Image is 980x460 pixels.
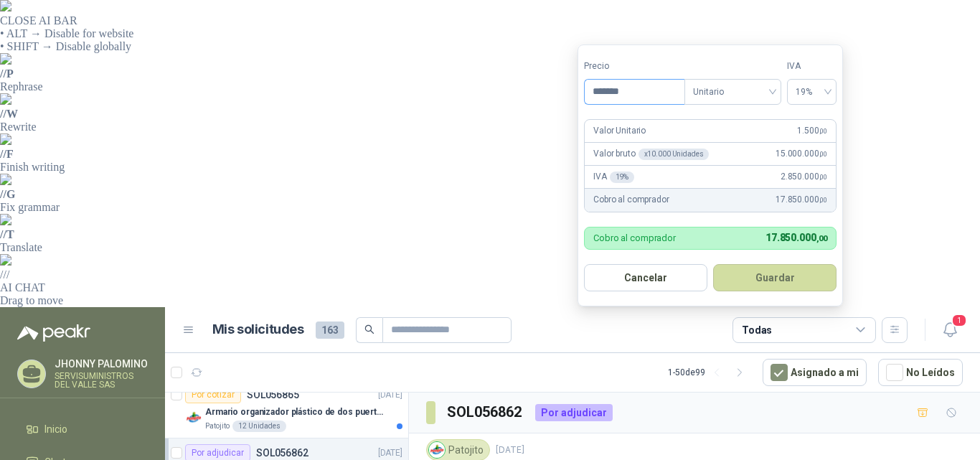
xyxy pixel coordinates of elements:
div: Por cotizar [185,386,241,403]
p: [DATE] [496,443,524,457]
img: Company Logo [429,442,445,458]
p: SERVISUMINISTROS DEL VALLE SAS [55,372,148,389]
img: Company Logo [185,409,202,426]
span: 163 [316,321,344,339]
h1: Mis solicitudes [212,319,304,340]
button: 1 [937,317,963,343]
span: 1 [951,314,967,327]
p: [DATE] [378,388,402,402]
span: search [364,324,374,334]
p: Armario organizador plástico de dos puertas de acuerdo a la imagen adjunta [205,405,384,419]
a: Inicio [17,416,148,443]
img: Logo peakr [17,324,90,342]
p: JHONNY PALOMINO [55,359,148,369]
p: [DATE] [378,446,402,460]
button: Asignado a mi [763,359,867,386]
div: Por adjudicar [535,404,613,421]
p: SOL056865 [247,390,299,400]
p: Patojito [205,421,230,432]
div: Todas [742,322,772,338]
h3: SOL056862 [447,401,524,423]
p: SOL056862 [256,448,308,458]
a: Por cotizarSOL056865[DATE] Company LogoArmario organizador plástico de dos puertas de acuerdo a l... [165,380,408,438]
button: No Leídos [878,359,963,386]
span: Inicio [44,421,67,437]
div: 1 - 50 de 99 [668,361,751,384]
div: 12 Unidades [232,421,286,432]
